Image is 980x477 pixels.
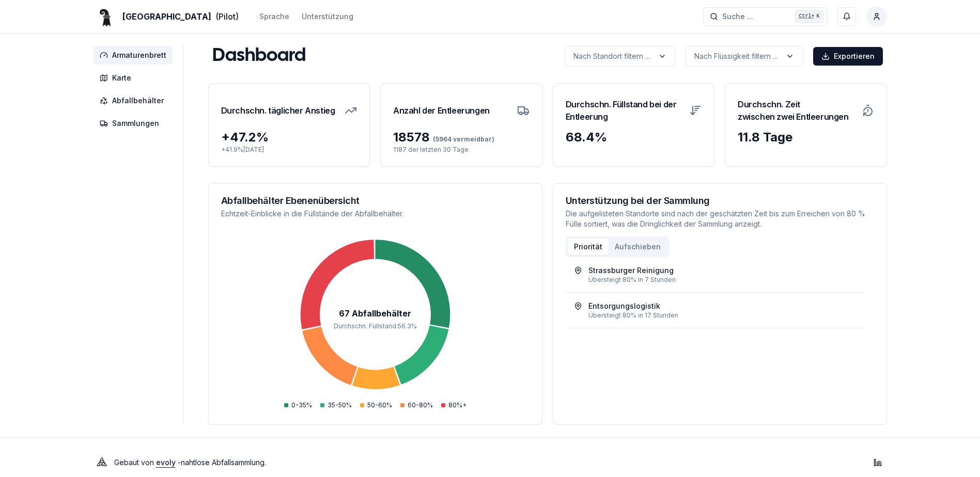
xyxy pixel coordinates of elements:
[339,309,411,319] tspan: 67 Abfallbehälter
[221,96,335,125] h3: Durchschn. täglicher Anstieg
[813,47,883,66] button: Exportieren
[94,454,110,471] img: Evoly Logo
[400,401,433,409] div: 60-80%
[221,129,357,146] div: + 47.2 %
[94,69,177,87] a: Karte
[566,196,874,205] h3: Unterstützung bei der Sammlung
[122,10,211,23] span: [GEOGRAPHIC_DATA]
[156,458,176,467] a: evoly
[588,311,855,320] div: Übersteigt 80% in 17 Stunden
[259,10,289,23] button: Sprache
[441,401,466,409] div: 80%+
[360,401,392,409] div: 50-60%
[302,10,353,23] a: Unterstützung
[112,118,159,129] span: Sammlungen
[588,265,674,276] div: Strassburger Reinigung
[573,51,650,61] p: Nach Standort filtern ...
[574,265,855,284] a: Strassburger ReinigungÜbersteigt 80% in 7 Stunden
[694,51,777,61] p: Nach Flüssigkeit filtern ...
[320,401,352,409] div: 35-50%
[574,301,855,320] a: EntsorgungslogistikÜbersteigt 80% in 17 Stunden
[94,10,239,23] a: [GEOGRAPHIC_DATA](Pilot)
[568,239,609,255] button: Priorität
[738,96,855,125] h3: Durchschn. Zeit zwischen zwei Entleerungen
[94,46,177,65] a: Armaturenbrett
[221,209,530,219] p: Echtzeit-Einblicke in die Füllstände der Abfallbehälter.
[703,7,827,26] button: Suche ...Ctrl+K
[609,239,667,255] button: Aufschieben
[259,11,289,22] div: Sprache
[215,10,239,23] span: (Pilot)
[94,91,177,110] a: Abfallbehälter
[112,96,164,106] span: Abfallbehälter
[221,146,357,154] p: + 41.9 % [DATE]
[686,46,803,67] button: label
[588,301,660,311] div: Entsorgungslogistik
[430,135,494,143] span: (5964 vermeidbar)
[566,209,874,229] p: Die aufgelisteten Standorte sind nach der geschätzten Zeit bis zum Erreichen von 80 % Fülle sorti...
[94,114,177,133] a: Sammlungen
[588,276,855,284] div: Übersteigt 80% in 7 Stunden
[112,73,131,83] span: Karte
[334,322,417,330] tspan: Durchschn. Füllstand : 56.3 %
[565,46,675,67] button: label
[393,129,530,146] div: 18578
[94,4,118,29] img: Basel Logo
[114,455,266,470] p: Gebaut von - nahtlose Abfallsammlung .
[566,129,702,146] div: 68.4 %
[722,11,753,22] span: Suche ...
[284,401,312,409] div: 0-35%
[212,46,306,67] h1: Dashboard
[112,50,166,60] span: Armaturenbrett
[221,196,530,205] h3: Abfallbehälter Ebenenübersicht
[566,96,683,125] h3: Durchschn. Füllstand bei der Entleerung
[738,129,874,146] div: 11.8 Tage
[393,146,530,154] p: 1187 der letzten 30 Tage
[393,96,490,125] h3: Anzahl der Entleerungen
